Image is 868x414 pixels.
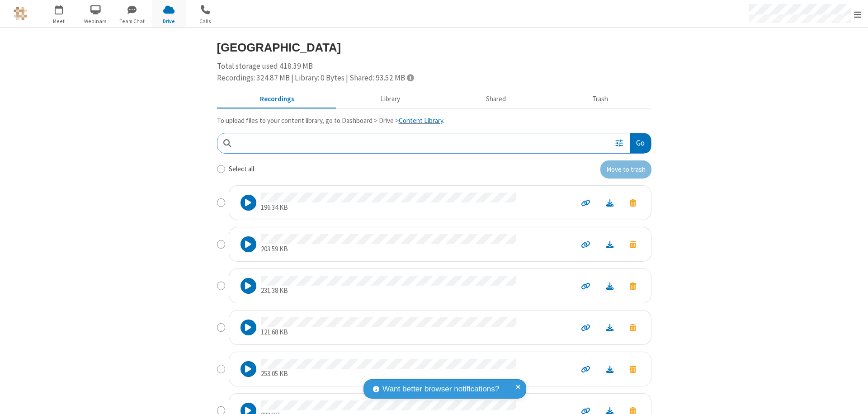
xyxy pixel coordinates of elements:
[217,61,651,84] div: Total storage used 418.39 MB
[217,41,651,54] h3: [GEOGRAPHIC_DATA]
[217,72,651,84] div: Recordings: 324.87 MB | Library: 0 Bytes | Shared: 93.52 MB
[399,116,443,125] a: Content Library
[382,383,499,395] span: Want better browser notifications?
[152,17,186,25] span: Drive
[598,198,622,208] a: Download file
[217,116,651,126] p: To upload files to your content library, go to Dashboard > Drive > .
[261,244,516,254] p: 203.59 KB
[407,74,414,81] span: Totals displayed include files that have been moved to the trash.
[189,17,222,25] span: Calls
[622,197,644,209] button: Move to trash
[549,91,651,108] button: Trash
[229,164,254,174] label: Select all
[79,17,113,25] span: Webinars
[261,327,516,338] p: 121.68 KB
[622,321,644,334] button: Move to trash
[115,17,149,25] span: Team Chat
[622,363,644,375] button: Move to trash
[622,280,644,292] button: Move to trash
[622,238,644,250] button: Move to trash
[598,281,622,291] a: Download file
[261,202,516,213] p: 196.34 KB
[598,322,622,333] a: Download file
[598,364,622,374] a: Download file
[598,239,622,249] a: Download file
[217,91,338,108] button: Recorded meetings
[42,17,76,25] span: Meet
[630,133,651,154] button: Go
[14,7,27,20] img: QA Selenium DO NOT DELETE OR CHANGE
[600,160,651,179] button: Move to trash
[261,286,516,296] p: 231.38 KB
[443,91,549,108] button: Shared during meetings
[337,91,443,108] button: Content library
[261,369,516,379] p: 253.05 KB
